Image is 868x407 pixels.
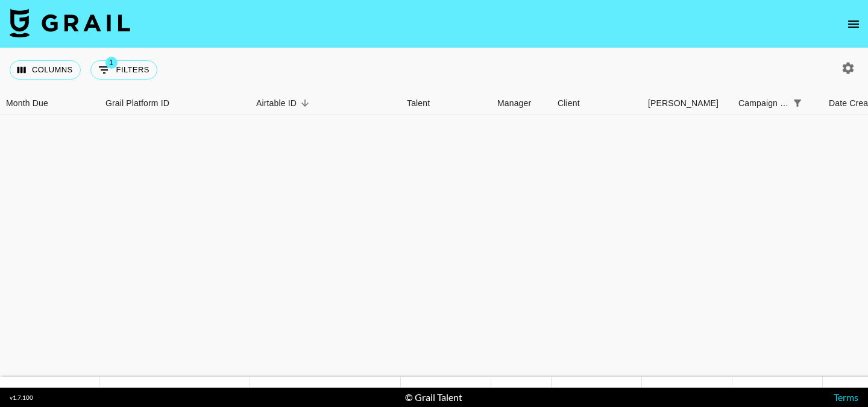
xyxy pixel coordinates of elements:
[10,60,81,80] button: Select columns
[648,92,719,115] div: [PERSON_NAME]
[10,394,33,402] div: v 1.7.100
[789,95,806,112] button: Show filters
[105,57,118,69] span: 1
[789,95,806,112] div: 1 active filter
[297,95,313,112] button: Sort
[90,60,157,80] button: Show filters
[841,12,866,36] button: open drawer
[558,92,580,115] div: Client
[407,92,430,115] div: Talent
[10,8,130,37] img: Grail Talent
[6,92,48,115] div: Month Due
[732,92,823,115] div: Campaign (Type)
[642,92,732,115] div: Booker
[552,92,642,115] div: Client
[405,391,462,403] div: © Grail Talent
[834,391,858,403] a: Terms
[256,92,297,115] div: Airtable ID
[491,92,552,115] div: Manager
[250,92,401,115] div: Airtable ID
[99,92,250,115] div: Grail Platform ID
[401,92,491,115] div: Talent
[806,95,823,112] button: Sort
[738,92,789,115] div: Campaign (Type)
[497,92,531,115] div: Manager
[105,92,169,115] div: Grail Platform ID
